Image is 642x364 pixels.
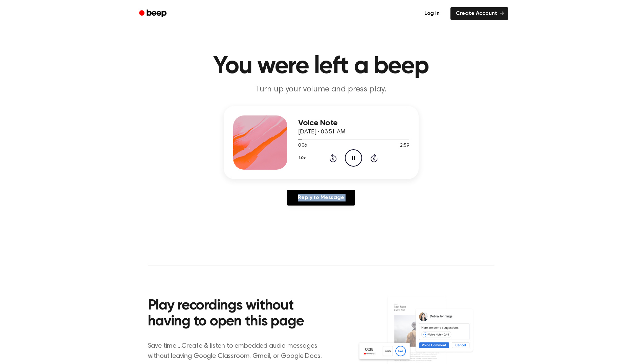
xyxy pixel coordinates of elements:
a: Reply to Message [287,190,355,206]
span: 2:59 [400,142,409,149]
a: Log in [418,6,446,21]
h3: Voice Note [298,119,409,128]
button: 1.0x [298,152,308,164]
a: Create Account [450,7,508,20]
p: Save time....Create & listen to embedded audio messages without leaving Google Classroom, Gmail, ... [148,341,330,361]
h1: You were left a beep [148,54,494,79]
a: Beep [134,7,173,20]
p: Turn up your volume and press play. [191,84,451,95]
span: [DATE] · 03:51 AM [298,129,346,135]
span: 0:06 [298,142,307,149]
h2: Play recordings without having to open this page [148,298,330,330]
